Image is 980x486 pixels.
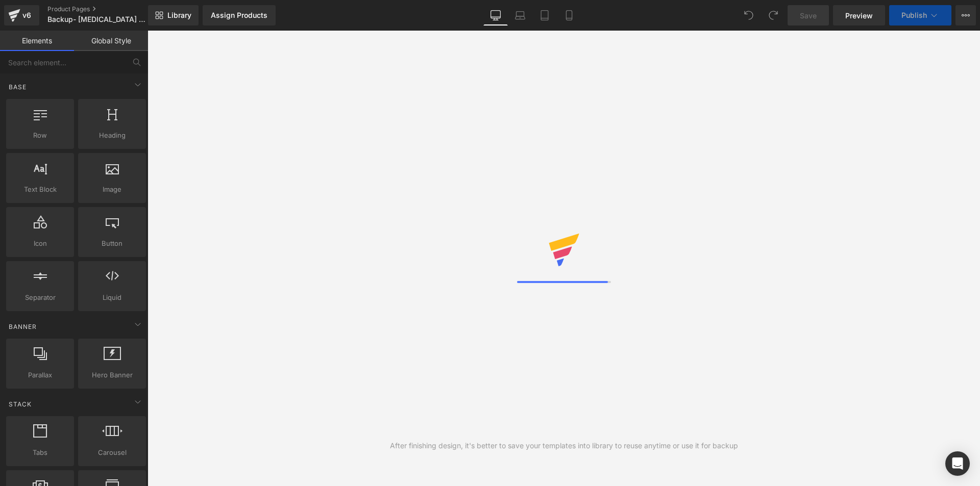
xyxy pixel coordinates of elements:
span: Parallax [9,370,71,380]
a: Mobile [557,5,581,25]
span: Separator [9,292,71,303]
button: Undo [739,5,759,25]
button: More [955,5,976,25]
span: Hero Banner [81,370,143,380]
div: Assign Products [211,11,267,19]
div: Open Intercom Messenger [945,451,970,476]
span: Save [800,10,817,21]
button: Publish [889,5,951,25]
a: New Library [148,5,199,25]
span: Heading [81,130,143,141]
span: Carousel [81,447,143,458]
span: Liquid [81,292,143,303]
a: Preview [833,5,885,25]
span: Backup- [MEDICAL_DATA] Nekkussen || [PERSON_NAME] [DATE] [47,15,145,23]
span: Text Block [9,184,71,195]
button: Redo [763,5,783,25]
span: Preview [845,10,873,21]
div: After finishing design, it's better to save your templates into library to reuse anytime or use i... [390,440,738,451]
a: Desktop [483,5,508,25]
div: v6 [20,9,33,22]
span: Icon [9,238,71,249]
span: Base [8,82,28,92]
a: Global Style [74,31,148,51]
span: Stack [8,399,33,409]
span: Button [81,238,143,249]
a: Tablet [532,5,557,25]
span: Library [167,11,191,20]
a: Laptop [508,5,532,25]
span: Row [9,130,71,141]
a: v6 [4,5,39,25]
span: Banner [8,322,38,331]
span: Tabs [9,447,71,458]
a: Product Pages [47,5,165,13]
span: Publish [901,11,927,19]
span: Image [81,184,143,195]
